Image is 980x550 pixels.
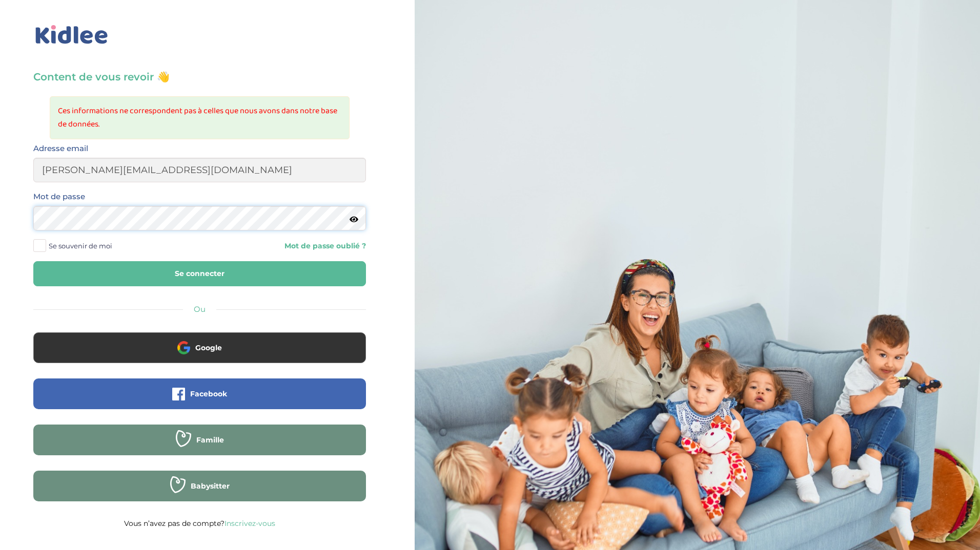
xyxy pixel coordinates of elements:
span: Google [195,343,222,353]
label: Adresse email [33,142,88,155]
a: Mot de passe oublié ? [208,241,366,251]
a: Inscrivez-vous [224,519,275,528]
a: Facebook [33,396,366,406]
input: Email [33,158,366,182]
span: Facebook [190,389,227,399]
button: Famille [33,425,366,455]
button: Google [33,332,366,363]
span: Famille [196,435,224,445]
label: Mot de passe [33,190,85,203]
button: Se connecter [33,261,366,286]
button: Babysitter [33,471,366,501]
li: Ces informations ne correspondent pas à celles que nous avons dans notre base de données. [58,104,341,131]
img: google.png [177,341,190,354]
img: logo_kidlee_bleu [33,23,110,47]
a: Famille [33,442,366,452]
a: Google [33,350,366,359]
button: Facebook [33,378,366,409]
h3: Content de vous revoir 👋 [33,70,366,84]
a: Babysitter [33,488,366,498]
span: Babysitter [191,481,230,491]
img: facebook.png [172,388,185,400]
p: Vous n’avez pas de compte? [33,517,366,530]
span: Ou [194,304,206,314]
span: Se souvenir de moi [49,239,112,252]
